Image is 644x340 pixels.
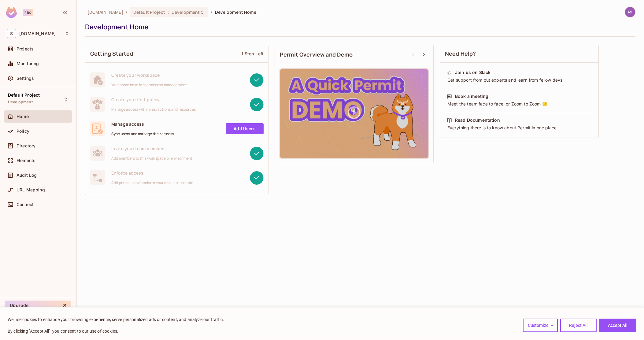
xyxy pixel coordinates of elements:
span: Your home base for permission management [111,83,187,87]
button: Accept All [599,319,636,332]
button: Customize [523,319,558,332]
p: We use cookies to enhance your browsing experience, serve personalized ads or content, and analyz... [8,316,224,323]
div: Development Home [85,22,632,31]
span: Monitoring [17,61,39,66]
a: Add Users [226,123,264,134]
div: Join us on Slack [455,69,490,76]
span: Add permission checks to your application code [111,180,193,185]
span: Directory [17,143,35,148]
span: Invite your team members [111,146,193,151]
div: 1 Step Left [241,51,263,57]
span: Create your first policy [111,97,196,102]
button: Reject All [560,319,597,332]
span: Need Help? [445,50,476,57]
p: By clicking "Accept All", you consent to our use of cookies. [8,327,224,335]
span: URL Mapping [17,187,45,192]
span: Permit Overview and Demo [280,51,353,58]
span: Add members to this workspace or environment [111,156,193,161]
span: the active workspace [87,9,123,15]
span: Connect [17,202,34,207]
span: Development Home [215,9,256,15]
span: Policy [17,129,29,134]
span: Audit Log [17,173,37,178]
span: Workspace: sea.live [19,31,56,36]
span: Getting Started [90,50,133,57]
span: Development [8,100,33,105]
span: Create your workspace [111,72,187,78]
span: Development [172,9,200,15]
span: Manage access [111,121,174,127]
span: Default Project [133,9,165,15]
div: Read Documentation [455,117,500,123]
img: michal.wojcik@testshipping.com [625,7,635,17]
li: / [126,9,127,15]
span: Enforce access [111,170,193,176]
span: Home [17,114,29,119]
div: Book a meeting [455,93,488,99]
div: Get support from out experts and learn from fellow devs [447,77,592,83]
span: Projects [17,46,34,51]
img: SReyMgAAAABJRU5ErkJggg== [6,7,17,18]
span: Settings [17,76,34,81]
span: Manage access with roles, actions and resources [111,107,196,112]
span: Sync users and manage their access [111,131,174,136]
span: S [7,29,16,38]
div: Pro [23,9,33,16]
span: : [167,10,169,15]
li: / [211,9,212,15]
div: Everything there is to know about Permit in one place [447,125,592,131]
button: Upgrade [5,301,71,310]
div: Meet the team face to face, or Zoom to Zoom 😉 [447,101,592,107]
span: Elements [17,158,35,163]
span: Default Project [8,93,40,98]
